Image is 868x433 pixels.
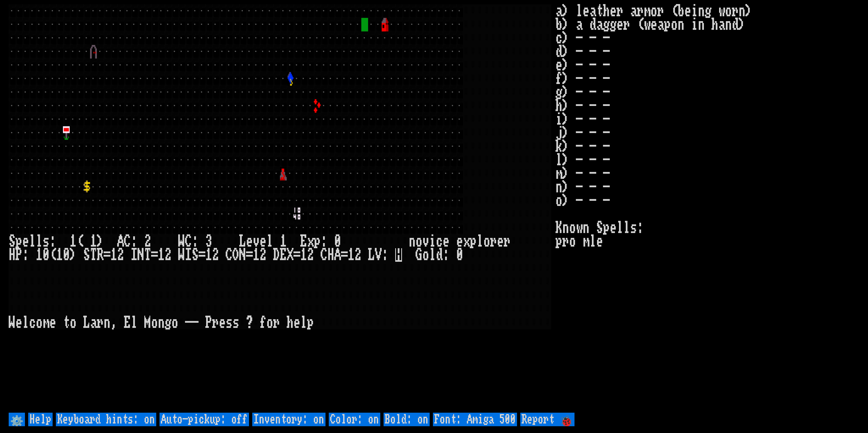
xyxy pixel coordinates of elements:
div: 1 [110,248,117,262]
div: 2 [144,235,151,248]
div: e [219,316,226,329]
div: n [409,235,416,248]
div: ? [246,316,253,329]
input: Help [28,413,53,426]
div: = [199,248,205,262]
div: e [497,235,504,248]
div: W [9,316,15,329]
div: o [266,316,273,329]
div: m [43,316,49,329]
div: I [131,248,138,262]
div: 0 [43,248,49,262]
div: l [429,248,436,262]
div: l [36,235,43,248]
div: 1 [70,235,76,248]
div: C [226,248,232,262]
div: 2 [117,248,124,262]
div: s [43,235,49,248]
div: o [151,316,158,329]
div: : [49,235,56,248]
input: Auto-pickup: off [159,413,249,426]
div: s [232,316,239,329]
div: N [138,248,144,262]
div: e [456,235,463,248]
div: , [110,316,117,329]
div: i [429,235,436,248]
mark: H [395,248,402,262]
div: O [232,248,239,262]
div: 2 [260,248,266,262]
div: 1 [300,248,307,262]
div: g [165,316,171,329]
input: Inventory: on [252,413,325,426]
div: P [15,248,22,262]
div: e [443,235,449,248]
div: E [280,248,287,262]
div: : [382,248,388,262]
div: G [416,248,422,262]
div: L [368,248,375,262]
div: C [124,235,131,248]
input: Bold: on [384,413,430,426]
div: e [260,235,266,248]
div: e [22,235,29,248]
div: W [178,235,185,248]
div: l [266,235,273,248]
div: V [375,248,382,262]
div: 1 [205,248,212,262]
div: 0 [456,248,463,262]
div: l [29,235,36,248]
div: d [436,248,443,262]
div: v [422,235,429,248]
div: - [192,316,199,329]
div: R [97,248,104,262]
div: r [490,235,497,248]
div: D [273,248,280,262]
div: = [341,248,348,262]
div: 2 [307,248,314,262]
div: : [443,248,449,262]
div: = [104,248,110,262]
div: r [504,235,510,248]
div: S [192,248,199,262]
div: o [70,316,76,329]
div: T [90,248,97,262]
div: S [83,248,90,262]
div: 3 [205,235,212,248]
div: M [144,316,151,329]
div: ) [70,248,76,262]
div: 2 [355,248,361,262]
div: t [63,316,70,329]
div: - [185,316,192,329]
div: l [131,316,138,329]
input: Report 🐞 [520,413,575,426]
div: I [185,248,192,262]
div: C [185,235,192,248]
div: p [307,316,314,329]
div: e [246,235,253,248]
div: o [416,235,422,248]
div: P [205,316,212,329]
div: E [124,316,131,329]
div: H [327,248,334,262]
div: 1 [348,248,355,262]
div: : [22,248,29,262]
div: A [334,248,341,262]
div: l [477,235,483,248]
div: : [192,235,199,248]
div: ( [49,248,56,262]
div: p [15,235,22,248]
div: o [483,235,490,248]
input: Keyboard hints: on [56,413,156,426]
div: r [273,316,280,329]
div: 1 [158,248,165,262]
div: s [226,316,232,329]
div: W [178,248,185,262]
div: n [158,316,165,329]
div: h [287,316,293,329]
div: T [144,248,151,262]
input: ⚙️ [9,413,25,426]
div: E [300,235,307,248]
div: = [293,248,300,262]
div: 1 [253,248,260,262]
